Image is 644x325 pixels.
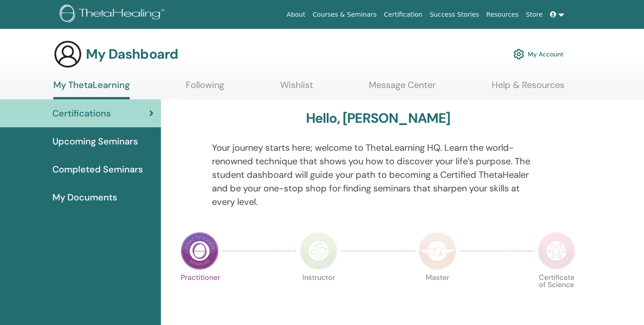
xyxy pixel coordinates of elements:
a: My ThetaLearning [53,79,130,99]
img: cog.svg [513,46,524,62]
img: Certificate of Science [537,232,575,270]
a: Store [522,6,546,23]
p: Your journey starts here; welcome to ThetaLearning HQ. Learn the world-renowned technique that sh... [212,141,545,209]
a: Certification [380,6,426,23]
h3: My Dashboard [86,46,178,62]
span: Certifications [52,107,111,120]
img: Master [418,232,456,270]
p: Practitioner [181,274,219,312]
img: logo.png [60,5,168,25]
a: My Account [513,44,564,64]
span: My Documents [52,190,117,204]
a: About [283,6,309,23]
p: Master [418,274,456,312]
a: Resources [483,6,522,23]
img: Practitioner [181,232,219,270]
a: Following [186,79,224,97]
a: Message Center [369,79,436,97]
span: Upcoming Seminars [52,135,138,148]
a: Wishlist [280,79,313,97]
a: Help & Resources [492,79,564,97]
h3: Hello, [PERSON_NAME] [306,110,451,126]
span: Completed Seminars [52,162,143,176]
p: Instructor [300,274,338,312]
a: Courses & Seminars [309,6,381,23]
a: Success Stories [426,6,483,23]
p: Certificate of Science [537,274,575,312]
img: Instructor [300,232,338,270]
img: generic-user-icon.jpg [53,40,82,69]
